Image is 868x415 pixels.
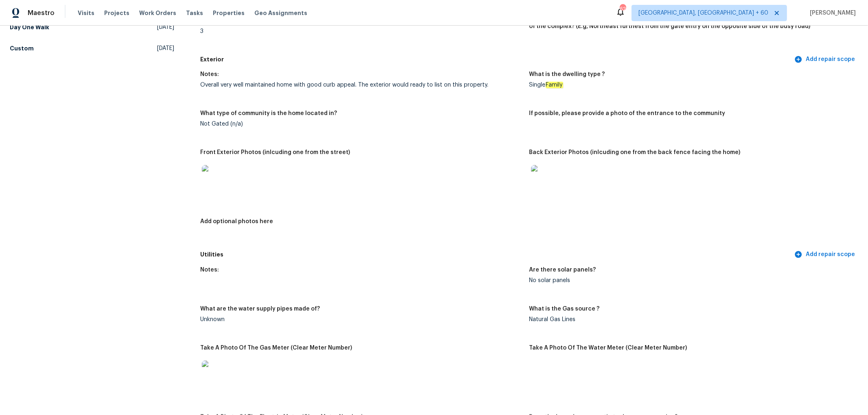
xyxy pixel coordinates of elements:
[546,82,563,88] em: Family
[10,41,174,56] a: Custom[DATE]
[200,72,219,77] h5: Notes:
[28,9,55,17] span: Maestro
[796,54,855,65] span: Add repair scope
[10,20,174,35] a: Day One Walk[DATE]
[529,317,852,322] div: Natural Gas Lines
[620,5,625,13] div: 621
[104,9,129,17] span: Projects
[200,55,793,64] h5: Exterior
[796,250,855,260] span: Add repair scope
[529,267,596,273] h5: Are there solar panels?
[186,10,203,16] span: Tasks
[529,345,687,351] h5: Take A Photo Of The Water Meter (Clear Meter Number)
[793,247,858,262] button: Add repair scope
[529,150,741,155] h5: Back Exterior Photos (inlcuding one from the back fence facing the home)
[139,9,176,17] span: Work Orders
[78,9,94,17] span: Visits
[529,82,852,88] div: Single
[157,44,174,52] span: [DATE]
[200,150,350,155] h5: Front Exterior Photos (inlcuding one from the street)
[200,250,793,259] h5: Utilities
[200,219,273,224] h5: Add optional photos here
[10,23,49,31] h5: Day One Walk
[200,121,523,127] div: Not Gated (n/a)
[10,44,34,52] h5: Custom
[529,111,726,116] h5: If possible, please provide a photo of the entrance to the community
[807,9,856,17] span: [PERSON_NAME]
[213,9,245,17] span: Properties
[638,9,768,17] span: [GEOGRAPHIC_DATA], [GEOGRAPHIC_DATA] + 60
[200,82,523,88] div: Overall very well maintained home with good curb appeal. The exterior would ready to list on this...
[254,9,307,17] span: Geo Assignments
[200,267,219,273] h5: Notes:
[200,345,352,351] h5: Take A Photo Of The Gas Meter (Clear Meter Number)
[793,52,858,67] button: Add repair scope
[200,306,320,312] h5: What are the water supply pipes made of?
[200,111,337,116] h5: What type of community is the home located in?
[157,23,174,31] span: [DATE]
[200,317,523,322] div: Unknown
[529,278,852,283] div: No solar panels
[529,72,605,77] h5: What is the dwelling type ?
[529,306,600,312] h5: What is the Gas source ?
[200,28,523,34] div: 3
